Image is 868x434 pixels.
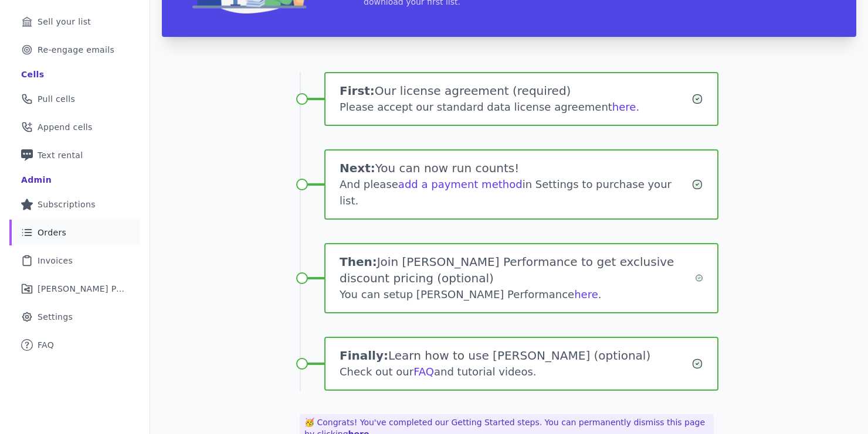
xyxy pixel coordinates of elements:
[38,199,96,210] span: Subscriptions
[340,255,377,269] span: Then:
[9,248,140,274] a: Invoices
[340,176,691,209] div: And please in Settings to purchase your list.
[9,37,140,63] a: Re-engage emails
[38,255,73,266] span: Invoices
[38,311,73,323] span: Settings
[340,364,691,380] div: Check out our and tutorial videos.
[38,93,75,105] span: Pull cells
[413,365,434,378] a: FAQ
[38,283,126,295] span: [PERSON_NAME] Performance
[21,174,52,186] div: Admin
[21,69,44,80] div: Cells
[340,99,691,115] div: Please accept our standard data license agreement
[340,160,691,176] h1: You can now run counts!
[9,304,140,330] a: Settings
[38,339,54,351] span: FAQ
[398,178,523,190] a: add a payment method
[9,220,140,245] a: Orders
[9,192,140,217] a: Subscriptions
[340,254,695,286] h1: Join [PERSON_NAME] Performance to get exclusive discount pricing (optional)
[574,288,598,300] a: here
[9,276,140,302] a: [PERSON_NAME] Performance
[9,142,140,168] a: Text rental
[9,9,140,35] a: Sell your list
[38,44,114,56] span: Re-engage emails
[340,161,375,175] span: Next:
[340,84,375,98] span: First:
[9,332,140,358] a: FAQ
[9,114,140,140] a: Append cells
[9,86,140,112] a: Pull cells
[340,348,388,363] span: Finally:
[38,149,83,161] span: Text rental
[340,83,691,99] h1: Our license agreement (required)
[38,227,66,238] span: Orders
[340,286,695,303] div: You can setup [PERSON_NAME] Performance .
[38,16,91,28] span: Sell your list
[340,347,691,364] h1: Learn how to use [PERSON_NAME] (optional)
[38,121,93,133] span: Append cells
